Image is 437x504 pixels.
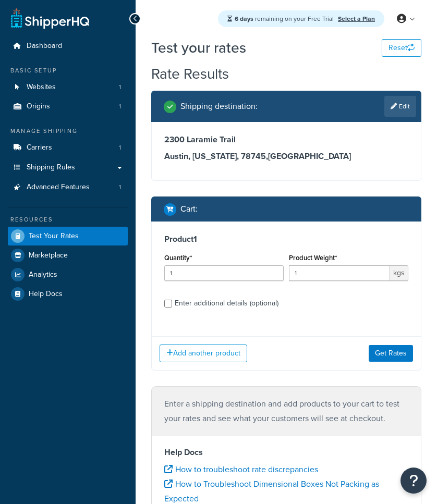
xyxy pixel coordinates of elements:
[164,134,408,145] h3: 2300 Laramie Trail
[27,42,62,51] span: Dashboard
[29,251,68,260] span: Marketplace
[119,83,121,92] span: 1
[8,78,128,97] li: Websites
[8,97,128,116] a: Origins1
[338,14,375,23] a: Select a Plan
[8,138,128,157] li: Carriers
[164,234,408,244] h3: Product 1
[119,183,121,192] span: 1
[119,102,121,111] span: 1
[27,163,75,172] span: Shipping Rules
[8,246,128,265] a: Marketplace
[8,78,128,97] a: Websites1
[164,300,172,308] input: Enter additional details (optional)
[151,38,246,58] h1: Test your rates
[8,227,128,245] a: Test Your Rates
[8,265,128,284] a: Analytics
[164,397,408,426] p: Enter a shipping destination and add products to your cart to test your rates and see what your c...
[8,36,128,56] a: Dashboard
[164,265,284,281] input: 0
[175,296,278,311] div: Enter additional details (optional)
[160,345,247,362] button: Add another product
[8,97,128,116] li: Origins
[390,265,408,281] span: kgs
[8,138,128,157] a: Carriers1
[235,14,253,23] strong: 6 days
[119,143,121,152] span: 1
[400,468,427,494] button: Open Resource Center
[27,83,56,92] span: Websites
[164,446,408,459] h4: Help Docs
[289,265,390,281] input: 0.00
[8,127,128,136] div: Manage Shipping
[164,254,192,262] label: Quantity*
[289,254,337,262] label: Product Weight*
[29,290,63,299] span: Help Docs
[8,178,128,197] li: Advanced Features
[27,183,90,192] span: Advanced Features
[8,158,128,177] a: Shipping Rules
[180,204,198,214] h2: Cart :
[8,178,128,197] a: Advanced Features1
[384,96,416,117] a: Edit
[235,14,335,23] span: remaining on your Free Trial
[29,271,57,279] span: Analytics
[151,66,229,82] h2: Rate Results
[8,215,128,224] div: Resources
[29,232,79,241] span: Test Your Rates
[382,39,421,57] button: Reset
[164,151,408,162] h3: Austin, [US_STATE], 78745 , [GEOGRAPHIC_DATA]
[180,102,258,111] h2: Shipping destination :
[27,102,50,111] span: Origins
[369,345,413,362] button: Get Rates
[8,285,128,303] a: Help Docs
[164,463,318,475] a: How to troubleshoot rate discrepancies
[27,143,52,152] span: Carriers
[8,66,128,75] div: Basic Setup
